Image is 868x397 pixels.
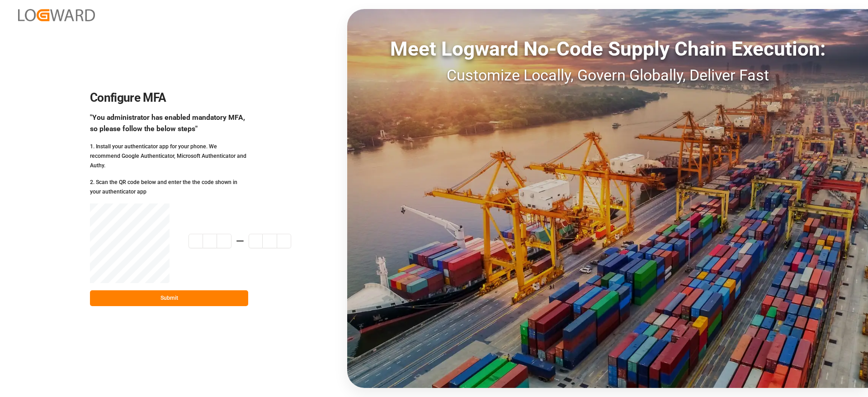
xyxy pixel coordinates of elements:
div: Customize Locally, Govern Globally, Deliver Fast [347,64,868,87]
button: Submit [90,290,248,306]
div: Meet Logward No-Code Supply Chain Execution: [347,34,868,64]
div: "You administrator has enabled mandatory MFA, so please follow the below steps" [90,112,248,134]
small: 2. Scan the QR code below and enter the the code shown in your authenticator app [90,179,237,195]
img: Logward_new_orange.png [18,9,95,21]
h2: Configure MFA [90,91,248,105]
small: 1. Install your authenticator app for your phone. We recommend Google Authenticator, Microsoft Au... [90,143,246,169]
